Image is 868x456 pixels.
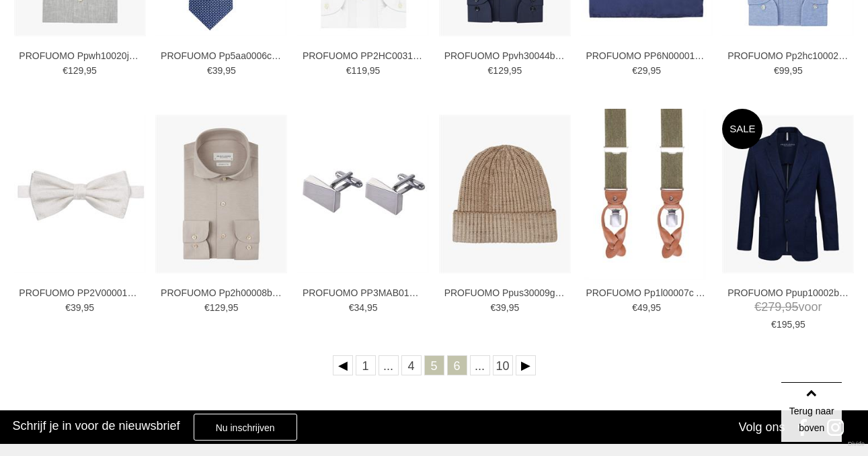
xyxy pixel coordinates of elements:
[727,287,849,299] a: PROFUOMO Ppup10002b Colberts
[781,300,785,314] span: ,
[586,50,707,62] a: PROFUOMO PP6N00001B Accessoires
[848,436,865,453] a: Divide
[439,115,571,273] img: PROFUOMO Ppus30009g Accessoires
[370,65,381,76] span: 95
[424,355,444,375] a: 5
[81,302,84,313] span: ,
[447,355,467,375] a: 6
[210,302,225,313] span: 129
[14,115,146,273] img: PROFUOMO PP2V00001A Accessoires
[493,65,508,76] span: 129
[346,65,352,76] span: €
[490,302,496,313] span: €
[516,355,536,375] a: Volgende
[401,355,422,375] a: 4
[789,65,792,76] span: ,
[648,302,651,313] span: ,
[223,65,225,76] span: ,
[637,302,648,313] span: 49
[771,319,777,330] span: €
[379,355,399,375] a: ...
[509,65,512,76] span: ,
[512,65,522,76] span: 95
[354,302,364,313] span: 34
[584,109,706,280] img: PROFUOMO Pp1l00007c Accessoires
[586,287,707,299] a: PROFUOMO Pp1l00007c Accessoires
[792,319,795,330] span: ,
[207,65,212,76] span: €
[632,302,637,313] span: €
[228,302,239,313] span: 95
[12,418,180,433] h3: Schrijf je in voor de nieuwsbrief
[364,302,367,313] span: ,
[303,287,424,299] a: PROFUOMO PP3MAB011A Accessoires
[155,115,287,273] img: PROFUOMO Pp2h00008b Overhemden
[795,319,805,330] span: 95
[194,414,297,441] a: Nu inschrijven
[68,65,83,76] span: 129
[650,65,661,76] span: 95
[356,355,376,375] a: 1
[493,355,513,375] a: 10
[739,410,785,444] div: Volg ons
[19,50,140,62] a: PROFUOMO Ppwh10020j Overhemden
[349,302,354,313] span: €
[777,319,792,330] span: 195
[225,65,236,76] span: 95
[727,50,849,62] a: PROFUOMO Pp2hc10002 Overhemden
[722,115,854,273] img: PROFUOMO Ppup10002b Colberts
[83,302,94,313] span: 95
[63,65,68,76] span: €
[444,287,565,299] a: PROFUOMO Ppus30009g Accessoires
[71,302,81,313] span: 39
[367,65,370,76] span: ,
[506,302,509,313] span: ,
[225,302,228,313] span: ,
[83,65,86,76] span: ,
[632,65,637,76] span: €
[761,300,781,314] span: 279
[352,65,367,76] span: 119
[792,65,803,76] span: 95
[297,115,429,273] img: PROFUOMO PP3MAB011A Accessoires
[774,65,779,76] span: €
[19,287,140,299] a: PROFUOMO PP2V00001A Accessoires
[161,287,282,299] a: PROFUOMO Pp2h00008b Overhemden
[727,299,849,316] span: voor
[781,382,842,443] a: Terug naar boven
[65,302,71,313] span: €
[303,50,424,62] a: PROFUOMO PP2HC0031 Overhemden
[470,355,490,375] a: ...
[779,65,790,76] span: 99
[754,300,761,314] span: €
[333,355,353,375] a: Vorige
[648,65,651,76] span: ,
[509,302,520,313] span: 95
[650,302,661,313] span: 95
[204,302,210,313] span: €
[444,50,565,62] a: PROFUOMO Ppvh30044b Overhemden
[161,50,282,62] a: PROFUOMO Pp5aa0006c Accessoires
[367,302,378,313] span: 95
[785,300,798,314] span: 95
[86,65,97,76] span: 95
[488,65,494,76] span: €
[496,302,506,313] span: 39
[212,65,223,76] span: 39
[637,65,648,76] span: 29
